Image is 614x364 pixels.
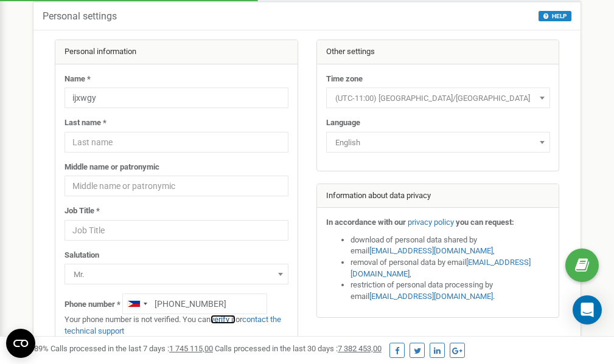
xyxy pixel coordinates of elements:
[338,344,382,353] u: 7 382 453,00
[369,292,493,301] a: [EMAIL_ADDRESS][DOMAIN_NAME]
[369,246,493,255] a: [EMAIL_ADDRESS][DOMAIN_NAME]
[330,90,546,107] span: (UTC-11:00) Pacific/Midway
[69,266,284,283] span: Mr.
[456,218,514,227] strong: you can request:
[351,258,531,278] a: [EMAIL_ADDRESS][DOMAIN_NAME]
[539,11,571,21] button: HELP
[408,218,454,227] a: privacy policy
[211,315,235,324] a: verify it
[65,205,100,217] label: Job Title *
[573,295,602,325] div: Open Intercom Messenger
[6,329,35,358] button: Open CMP widget
[123,294,151,314] div: Telephone country code
[65,88,288,108] input: Name
[65,264,288,284] span: Mr.
[326,218,406,227] strong: In accordance with our
[326,88,550,108] span: (UTC-11:00) Pacific/Midway
[326,132,550,153] span: English
[51,344,213,353] span: Calls processed in the last 7 days :
[326,74,363,85] label: Time zone
[351,257,550,280] li: removal of personal data by email ,
[65,162,159,173] label: Middle name or patronymic
[65,132,288,153] input: Last name
[317,184,559,208] div: Information about data privacy
[65,176,288,196] input: Middle name or patronymic
[122,294,267,314] input: +1-800-555-55-55
[65,220,288,241] input: Job Title
[55,40,298,64] div: Personal information
[317,40,559,64] div: Other settings
[351,235,550,257] li: download of personal data shared by email ,
[65,74,91,85] label: Name *
[169,344,213,353] u: 1 745 115,00
[65,314,288,337] p: Your phone number is not verified. You can or
[43,11,117,22] h5: Personal settings
[65,315,281,335] a: contact the technical support
[65,250,99,261] label: Salutation
[326,117,360,129] label: Language
[330,134,546,151] span: English
[65,299,120,311] label: Phone number *
[65,117,106,129] label: Last name *
[351,280,550,302] li: restriction of personal data processing by email .
[215,344,382,353] span: Calls processed in the last 30 days :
